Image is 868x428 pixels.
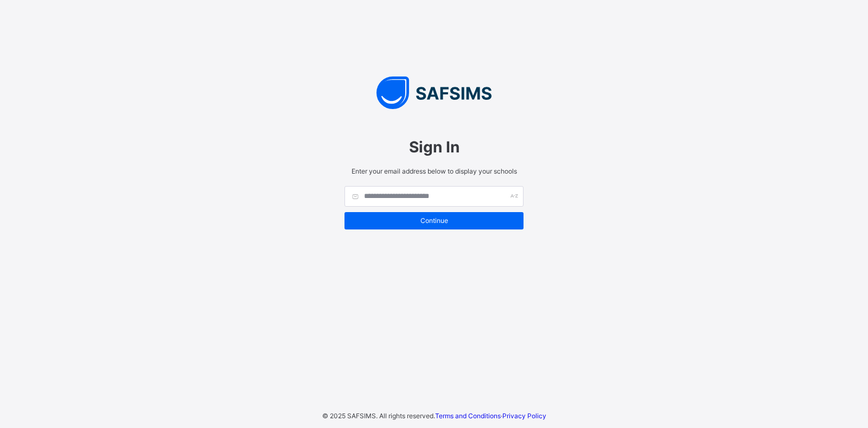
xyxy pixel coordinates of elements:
span: · [435,412,546,420]
span: Enter your email address below to display your schools [344,167,524,175]
img: SAFSIMS Logo [334,76,534,109]
a: Privacy Policy [502,412,546,420]
span: © 2025 SAFSIMS. All rights reserved. [322,412,435,420]
a: Terms and Conditions [435,412,501,420]
span: Sign In [344,138,524,156]
span: Continue [353,216,515,225]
